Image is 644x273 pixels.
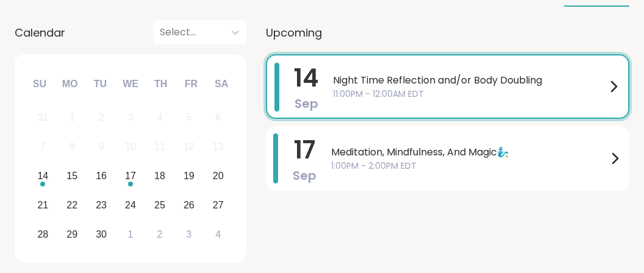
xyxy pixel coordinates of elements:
[37,168,48,184] div: 14
[15,24,65,41] span: Calendar
[88,134,115,160] div: Not available Tuesday, September 9th, 2025
[128,226,134,243] div: 1
[184,138,195,155] div: 12
[266,24,322,41] span: Upcoming
[28,103,232,249] div: month 2025-09
[66,197,77,213] div: 22
[295,95,318,112] span: Sep
[205,192,231,218] div: Choose Saturday, September 27th, 2025
[99,109,104,126] div: 2
[215,226,221,243] div: 4
[213,138,224,155] div: 13
[88,105,115,131] div: Not available Tuesday, September 2nd, 2025
[177,71,204,97] div: Fr
[331,145,607,160] span: Meditation, Mindfulness, And Magic🧞‍♂️
[184,168,195,184] div: 19
[147,221,173,247] div: Choose Thursday, October 2nd, 2025
[96,226,107,243] div: 30
[176,192,202,218] div: Choose Friday, September 26th, 2025
[37,226,48,243] div: 28
[87,71,113,97] div: Tu
[333,73,606,88] span: Night Time Reflection and/or Body Doubling
[147,192,173,218] div: Choose Thursday, September 25th, 2025
[147,163,173,190] div: Choose Thursday, September 18th, 2025
[154,168,165,184] div: 18
[96,168,107,184] div: 16
[88,163,115,190] div: Choose Tuesday, September 16th, 2025
[176,163,202,190] div: Choose Friday, September 19th, 2025
[118,221,144,247] div: Choose Wednesday, October 1st, 2025
[30,163,56,190] div: Choose Sunday, September 14th, 2025
[184,197,195,213] div: 26
[213,197,224,213] div: 27
[128,109,134,126] div: 3
[205,134,231,160] div: Not available Saturday, September 13th, 2025
[59,105,85,131] div: Not available Monday, September 1st, 2025
[205,163,231,190] div: Choose Saturday, September 20th, 2025
[205,221,231,247] div: Choose Saturday, October 4th, 2025
[333,88,606,101] span: 11:00PM - 12:00AM EDT
[176,221,202,247] div: Choose Friday, October 3rd, 2025
[205,105,231,131] div: Not available Saturday, September 6th, 2025
[293,167,317,184] span: Sep
[88,192,115,218] div: Choose Tuesday, September 23rd, 2025
[40,138,46,155] div: 7
[331,160,607,172] span: 1:00PM - 2:00PM EDT
[70,138,75,155] div: 8
[294,133,315,167] span: 17
[59,163,85,190] div: Choose Monday, September 15th, 2025
[157,226,162,243] div: 2
[294,61,318,95] span: 14
[186,226,191,243] div: 3
[30,134,56,160] div: Not available Sunday, September 7th, 2025
[37,197,48,213] div: 21
[125,138,136,155] div: 10
[56,71,83,97] div: Mo
[176,134,202,160] div: Not available Friday, September 12th, 2025
[66,168,77,184] div: 15
[147,105,173,131] div: Not available Thursday, September 4th, 2025
[176,105,202,131] div: Not available Friday, September 5th, 2025
[26,71,53,97] div: Su
[118,105,144,131] div: Not available Wednesday, September 3rd, 2025
[117,71,144,97] div: We
[154,197,165,213] div: 25
[154,138,165,155] div: 11
[59,221,85,247] div: Choose Monday, September 29th, 2025
[99,138,104,155] div: 9
[125,197,136,213] div: 24
[30,221,56,247] div: Choose Sunday, September 28th, 2025
[208,71,235,97] div: Sa
[147,134,173,160] div: Not available Thursday, September 11th, 2025
[118,134,144,160] div: Not available Wednesday, September 10th, 2025
[148,71,174,97] div: Th
[30,192,56,218] div: Choose Sunday, September 21st, 2025
[59,134,85,160] div: Not available Monday, September 8th, 2025
[118,163,144,190] div: Choose Wednesday, September 17th, 2025
[70,109,75,126] div: 1
[215,109,221,126] div: 6
[213,168,224,184] div: 20
[59,192,85,218] div: Choose Monday, September 22nd, 2025
[186,109,191,126] div: 5
[30,105,56,131] div: Not available Sunday, August 31st, 2025
[66,226,77,243] div: 29
[157,109,162,126] div: 4
[125,168,136,184] div: 17
[118,192,144,218] div: Choose Wednesday, September 24th, 2025
[96,197,107,213] div: 23
[37,109,48,126] div: 31
[88,221,115,247] div: Choose Tuesday, September 30th, 2025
